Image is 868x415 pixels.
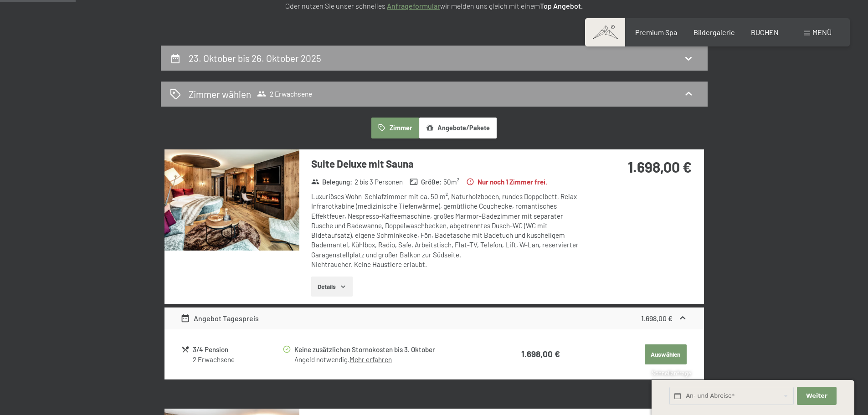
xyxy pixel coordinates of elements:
strong: Belegung : [311,177,353,187]
div: Keine zusätzlichen Stornokosten bis 3. Oktober [294,344,484,355]
button: Weiter [797,387,836,405]
span: Schnellanfrage [652,369,691,377]
div: Luxuriöses Wohn-Schlafzimmer mit ca. 50 m², Naturholzboden, rundes Doppelbett, Relax-Infrarotkabi... [311,192,582,269]
span: Menü [812,28,832,36]
strong: 1.698,00 € [521,348,560,359]
img: mss_renderimg.php [164,149,299,251]
a: Anfrageformular [387,1,440,10]
span: Weiter [806,392,827,400]
h2: 23. Oktober bis 26. Oktober 2025 [189,52,321,64]
span: 50 m² [443,177,459,187]
span: 2 Erwachsene [257,89,312,98]
strong: Top Angebot. [540,1,583,10]
button: Auswählen [645,344,687,364]
a: Bildergalerie [693,28,735,36]
div: 3/4 Pension [193,344,282,355]
div: Angebot Tagespreis [180,313,259,324]
button: Zimmer [371,118,419,138]
strong: 1.698,00 € [641,314,673,323]
div: Angebot Tagespreis1.698,00 € [164,307,704,329]
div: Angeld notwendig. [294,355,484,364]
a: Mehr erfahren [349,355,392,364]
div: 2 Erwachsene [193,355,282,364]
button: Details [311,277,353,297]
h2: Zimmer wählen [189,87,251,101]
a: Premium Spa [635,28,677,36]
a: BUCHEN [751,28,779,36]
h3: Suite Deluxe mit Sauna [311,157,582,171]
strong: Größe : [410,177,442,187]
button: Angebote/Pakete [419,118,497,138]
strong: Nur noch 1 Zimmer frei. [466,177,547,187]
strong: 1.698,00 € [628,158,692,175]
span: 2 bis 3 Personen [354,177,403,187]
